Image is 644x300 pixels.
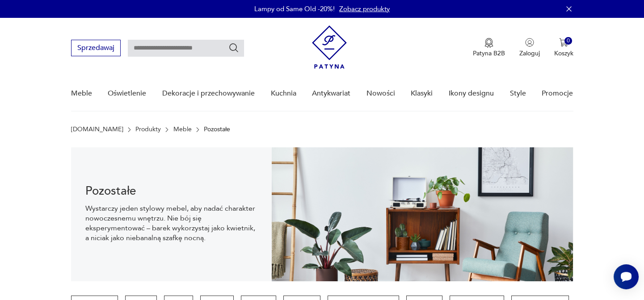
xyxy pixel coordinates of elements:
button: Sprzedawaj [71,40,121,56]
p: Lampy od Same Old -20%! [254,4,335,13]
button: Szukaj [228,42,239,53]
div: 0 [564,37,572,45]
a: Sprzedawaj [71,46,121,52]
img: Ikonka użytkownika [525,38,534,47]
img: Patyna - sklep z meblami i dekoracjami vintage [312,25,347,69]
h1: Pozostałe [85,186,258,196]
a: Klasyki [411,76,433,111]
img: Ikona koszyka [559,38,568,47]
p: Wystarczy jeden stylowy mebel, aby nadać charakter nowoczesnemu wnętrzu. Nie bój się eksperymento... [85,204,258,243]
button: 0Koszyk [554,38,573,58]
p: Patyna B2B [473,49,505,58]
button: Zaloguj [519,38,540,58]
img: Ikona medalu [484,38,493,48]
iframe: Smartsupp widget button [614,264,639,289]
a: Antykwariat [312,76,350,111]
a: Produkty [135,126,161,133]
a: Meble [71,76,92,111]
a: Nowości [366,76,395,111]
a: Oświetlenie [108,76,146,111]
a: [DOMAIN_NAME] [71,126,123,133]
a: Style [510,76,526,111]
a: Promocje [542,76,573,111]
img: 969d9116629659dbb0bd4e745da535dc.jpg [272,147,573,281]
a: Dekoracje i przechowywanie [162,76,255,111]
a: Meble [173,126,192,133]
a: Kuchnia [270,76,296,111]
a: Ikona medaluPatyna B2B [473,38,505,58]
a: Zobacz produkty [339,4,390,13]
p: Pozostałe [204,126,230,133]
button: Patyna B2B [473,38,505,58]
p: Koszyk [554,49,573,58]
a: Ikony designu [449,76,494,111]
p: Zaloguj [519,49,540,58]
